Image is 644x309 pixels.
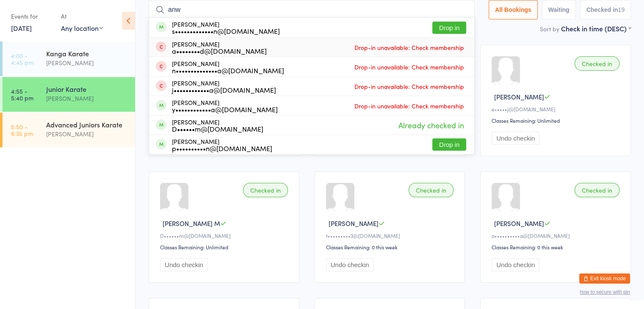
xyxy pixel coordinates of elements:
[172,60,284,74] div: [PERSON_NAME]
[492,105,622,113] div: e•••••j@[DOMAIN_NAME]
[575,56,619,71] div: Checked in
[432,138,466,151] button: Drop in
[160,243,290,251] div: Classes Remaining: Unlimited
[160,258,208,271] button: Undo checkin
[492,258,539,271] button: Undo checkin
[3,41,135,76] a: 4:00 -4:45 pmKanga Karate[PERSON_NAME]
[3,77,135,112] a: 4:55 -5:40 pmJunior Karate[PERSON_NAME]
[172,145,272,152] div: p••••••••••n@[DOMAIN_NAME]
[11,88,33,101] time: 4:55 - 5:40 pm
[172,21,280,34] div: [PERSON_NAME]
[492,232,622,239] div: a••••••••••a@[DOMAIN_NAME]
[352,61,466,73] span: Drop-in unavailable: Check membership
[163,219,220,228] span: [PERSON_NAME] M
[3,113,135,147] a: 5:50 -6:35 pmAdvanced Juniors Karate[PERSON_NAME]
[172,80,276,93] div: [PERSON_NAME]
[172,125,263,132] div: D••••••m@[DOMAIN_NAME]
[11,9,53,23] div: Events for
[172,86,276,93] div: j••••••••••••a@[DOMAIN_NAME]
[46,49,128,58] div: Kanga Karate
[432,22,466,34] button: Drop in
[172,106,278,113] div: y••••••••••••a@[DOMAIN_NAME]
[494,219,544,228] span: [PERSON_NAME]
[326,243,456,251] div: Classes Remaining: 0 this week
[492,117,622,124] div: Classes Remaining: Unlimited
[540,25,559,33] label: Sort by
[352,80,466,93] span: Drop-in unavailable: Check membership
[494,92,544,101] span: [PERSON_NAME]
[352,99,466,112] span: Drop-in unavailable: Check membership
[580,289,630,295] button: how to secure with pin
[172,119,263,132] div: [PERSON_NAME]
[172,47,267,54] div: a••••••••d@[DOMAIN_NAME]
[46,129,128,139] div: [PERSON_NAME]
[409,183,453,197] div: Checked in
[160,232,290,239] div: D••••••m@[DOMAIN_NAME]
[46,94,128,103] div: [PERSON_NAME]
[172,99,278,113] div: [PERSON_NAME]
[172,41,267,54] div: [PERSON_NAME]
[172,138,272,152] div: [PERSON_NAME]
[46,84,128,94] div: Junior Karate
[243,183,288,197] div: Checked in
[492,132,539,145] button: Undo checkin
[579,273,630,284] button: Exit kiosk mode
[61,23,103,33] div: Any location
[46,58,128,68] div: [PERSON_NAME]
[329,219,379,228] span: [PERSON_NAME]
[326,232,456,239] div: t•••••••••3@[DOMAIN_NAME]
[561,24,631,33] div: Check in time (DESC)
[172,28,280,34] div: s•••••••••••••n@[DOMAIN_NAME]
[326,258,374,271] button: Undo checkin
[396,118,466,132] span: Already checked in
[61,9,103,23] div: At
[46,120,128,129] div: Advanced Juniors Karate
[11,23,32,33] a: [DATE]
[352,41,466,54] span: Drop-in unavailable: Check membership
[618,6,625,13] div: 19
[492,243,622,251] div: Classes Remaining: 0 this week
[172,67,284,74] div: n••••••••••••••a@[DOMAIN_NAME]
[575,183,619,197] div: Checked in
[11,52,33,66] time: 4:00 - 4:45 pm
[11,123,33,137] time: 5:50 - 6:35 pm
